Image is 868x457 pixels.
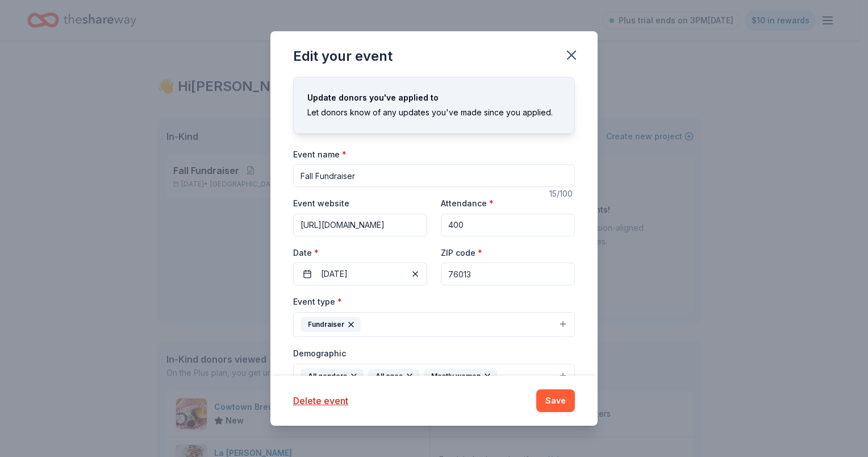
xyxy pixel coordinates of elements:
label: Event type [293,296,342,308]
input: 12345 (U.S. only) [441,263,575,285]
div: Fundraiser [301,317,361,332]
div: Update donors you've applied to [307,91,561,105]
label: ZIP code [441,247,482,259]
label: Attendance [441,198,494,209]
label: Event website [293,198,349,209]
label: Date [293,247,427,259]
div: Edit your event [293,47,393,65]
button: All gendersAll agesMostly women20-30 yrs [293,364,575,408]
div: All ages [368,369,419,384]
input: https://www... [293,214,427,236]
label: Event name [293,149,347,160]
div: All genders [301,369,364,384]
div: Mostly women [424,369,497,384]
input: Spring Fundraiser [293,164,575,187]
div: 15 /100 [549,187,575,201]
button: Fundraiser [293,312,575,337]
div: Let donors know of any updates you've made since you applied. [307,106,561,119]
label: Demographic [293,348,346,359]
input: 20 [441,214,575,236]
button: Save [536,389,575,412]
button: Delete event [293,394,348,408]
button: [DATE] [293,263,427,285]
